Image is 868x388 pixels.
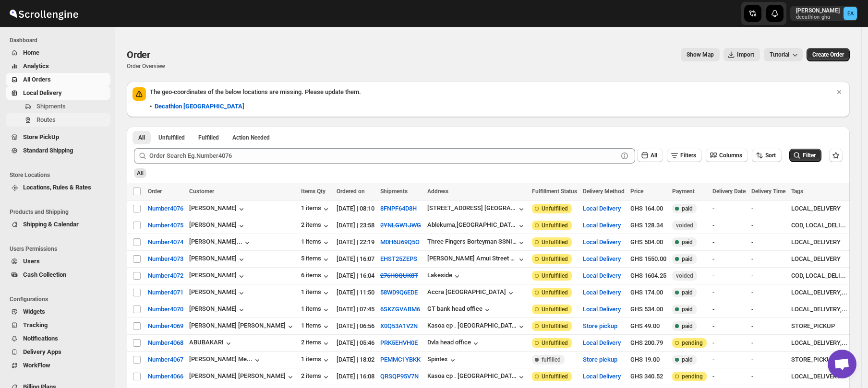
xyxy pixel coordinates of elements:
button: [PERSON_NAME] [189,204,246,214]
div: GT bank head office [427,305,482,312]
span: Users Permissions [10,245,110,253]
span: Unfulfilled [542,222,568,229]
span: Filters [680,152,696,159]
button: 1 items [301,238,331,247]
button: Users [6,255,110,268]
span: Number4076 [148,204,183,213]
div: LOCAL_DELIVERY,... [791,338,847,348]
button: Columns [706,149,748,162]
span: Emmanuel Adu-Mensah [844,7,857,20]
span: Cash Collection [23,271,66,278]
button: [PERSON_NAME] [189,288,246,298]
button: M0H6U69Q5O [380,238,420,246]
div: - [712,338,746,348]
div: GHS 1550.00 [630,254,666,264]
div: GHS 534.00 [630,305,666,314]
button: 8FNPF64D8H [380,205,417,212]
button: [PERSON_NAME] [189,255,246,264]
div: - [712,271,746,281]
span: Address [427,188,448,195]
span: Number4074 [148,237,183,247]
span: paid [682,306,693,313]
button: 5 items [301,255,331,264]
div: [PERSON_NAME]... [189,238,242,245]
span: Customer [189,188,214,195]
button: [PERSON_NAME] [189,305,246,315]
button: [PERSON_NAME]... [189,238,252,247]
button: Tutorial [764,48,803,61]
span: Notifications [23,335,58,342]
div: GHS 200.79 [630,338,666,348]
button: 6 items [301,271,331,281]
span: paid [682,205,693,212]
button: [PERSON_NAME] [PERSON_NAME] [189,322,295,331]
div: STORE_PICKUP [791,355,847,364]
span: Number4067 [148,355,183,364]
button: 2 items [301,221,331,231]
span: Unfulfilled [542,205,568,212]
div: Kasoa cp . [GEOGRAPHIC_DATA] [427,322,517,329]
span: Unfulfilled [542,306,568,313]
button: All Orders [6,73,110,86]
button: Decathlon [GEOGRAPHIC_DATA] [149,99,250,114]
div: GHS 19.00 [630,355,666,364]
s: 2YNLGW1JWG [380,222,421,229]
div: - [712,237,746,247]
button: QRSQP95V7N [380,373,419,380]
span: Shipments [36,103,66,110]
div: - [712,305,746,314]
button: 276HSQUK8T [380,272,418,279]
div: Lakeside [427,271,452,279]
span: Shipments [380,188,408,195]
span: Delivery Method [583,188,625,195]
button: 1 items [301,355,331,365]
button: Routes [6,113,110,127]
button: Locations, Rules & Rates [6,181,110,194]
div: [DATE] | 18:02 [337,355,374,364]
span: Unfulfilled [542,339,568,347]
input: Order Search Eg.Number4076 [149,148,618,164]
span: Fulfilled [198,134,219,141]
span: Products and Shipping [10,208,110,216]
button: WorkFlow [6,359,110,372]
img: ScrollEngine [8,1,80,25]
span: Number4071 [148,288,183,297]
button: Dvla head office [427,339,481,348]
div: GHS 49.00 [630,321,666,331]
div: Accra [GEOGRAPHIC_DATA] [427,288,506,295]
div: - [751,305,785,314]
div: - [751,355,785,364]
span: All [651,152,657,159]
button: Import [723,48,760,61]
span: paid [682,356,693,364]
span: Items Qty [301,188,325,195]
div: GHS 164.00 [630,204,666,213]
button: Number4069 [142,318,189,334]
span: Fulfillment Status [532,188,577,195]
span: Standard Shipping [23,147,73,154]
span: voided [676,222,693,229]
div: [DATE] | 16:07 [337,254,374,264]
span: All Orders [23,76,51,83]
span: Unfulfilled [542,272,568,280]
span: Configurations [10,295,110,303]
div: - [751,288,785,297]
button: [PERSON_NAME] [PERSON_NAME] [189,372,295,382]
div: LOCAL_DELIVERY [791,237,847,247]
div: [DATE] | 23:58 [337,221,374,230]
span: Import [737,51,754,59]
span: pending [682,373,703,380]
button: Number4074 [142,235,189,250]
div: - [751,321,785,331]
span: Widgets [23,308,45,315]
div: LOCAL_DELIVERY,... [791,305,847,314]
div: [DATE] | 16:08 [337,372,374,381]
span: Tracking [23,321,48,329]
button: X0Q53A1V2N [380,322,418,329]
button: Local Delivery [583,222,621,229]
button: Local Delivery [583,306,621,313]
